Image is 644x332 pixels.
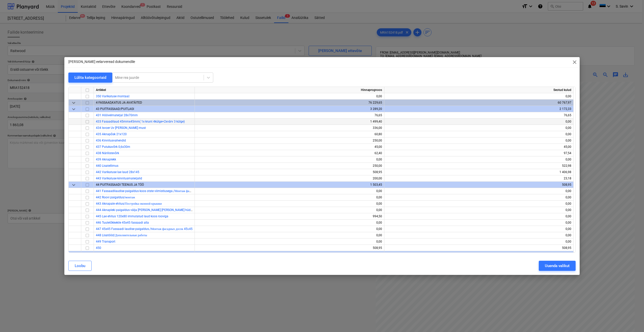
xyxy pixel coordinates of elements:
[386,220,571,226] div: 0,00
[68,59,135,64] p: [PERSON_NAME] eelarveread dokumendile
[197,245,382,251] div: 508,95
[96,215,168,218] a: 445 Lae ehitus 120x80 immutatud laud koos rooviga
[386,251,571,257] div: 10 898,86
[197,125,382,131] div: 336,00
[386,188,571,194] div: 0,00
[96,221,149,224] a: 446 Tuuletõkkekile 45x45 fassaadi alla
[197,112,382,118] div: 76,65
[74,74,106,81] div: Lülita kategooriaid
[71,100,77,106] span: keyboard_arrow_down
[96,233,147,237] a: 448 Lisatööd/Дополнительные работы
[197,239,382,245] div: 0,00
[572,59,578,65] span: close
[96,196,135,199] a: 442 Roovi paigaldus/монтаж
[96,164,118,168] a: 440 Lisatellimus
[96,202,162,205] a: 443 Aknapale ehitus/Постройка оконной крышки
[96,126,146,130] span: 434 Isvoer Uv kindel must
[386,93,571,100] div: 0,00
[96,107,134,111] span: 43 PUITFASSAAD/PUITLAGI
[386,137,571,144] div: 0,00
[386,125,571,131] div: 0,00
[195,87,384,93] div: Hinnaprognoos
[386,163,571,169] div: 522,98
[197,100,382,106] div: 76 229,65
[197,188,382,194] div: 0,00
[96,139,126,142] a: 436 Kinnitusvahendid
[96,151,119,155] a: 438 Närilistevõrk
[96,177,142,180] span: 443 Varikatuse kinnitusmaterjalid
[386,106,571,112] div: 2 172,33
[197,232,382,239] div: 0,00
[619,308,644,332] iframe: Chat Widget
[197,207,382,213] div: 0,00
[197,118,382,125] div: 1 499,40
[197,131,382,137] div: 60,80
[96,120,185,123] a: 433 Fasaadilaud 45mmx45mm( 1x krunt 4külge+2xvärv 3 külge)
[68,261,92,271] button: Loobu
[96,246,101,250] a: 450
[386,150,571,156] div: 97,54
[96,158,116,161] a: 439 Aknaplekk
[96,126,146,130] a: 434 Isvoer Uv [PERSON_NAME] must
[386,169,571,175] div: 1 406,98
[197,220,382,226] div: 0,00
[384,87,574,93] div: Seotud kulud
[386,201,571,207] div: 0,00
[619,308,644,332] div: Vestlusvidin
[386,232,571,239] div: 0,00
[96,101,142,104] span: 4 FASSAAD,KATUS JA AVATÄITED
[386,144,571,150] div: 45,00
[197,93,382,100] div: 0,00
[68,73,112,83] button: Lülita kategooriaid
[96,132,127,136] span: 435 Aknapõsk 21x120
[386,207,571,213] div: 0,00
[545,263,570,269] div: Uuenda valikut
[94,87,195,93] div: Artikkel
[96,208,363,212] span: 444 Aknapleki paigaldus välja poole koos hüdroisolatsiooniga. podokonnik+gidroizolation/Установка...
[96,94,129,98] a: 350 Varikatuse montaaž
[386,175,571,182] div: 23,18
[197,169,382,175] div: 508,95
[197,156,382,163] div: 0,00
[96,113,138,117] a: 431 Höövelmaterjal 28x70mm
[75,263,85,269] div: Loobu
[197,201,382,207] div: 0,00
[386,213,571,220] div: 0,00
[197,106,382,112] div: 3 289,20
[197,182,382,188] div: 1 503,45
[96,170,139,174] a: 442 Varikatuse lae laud 28x145
[96,189,221,193] a: 441 Fassaadilaudise paigaldus koos otste viimistlusega./Монтаж фасадной доски с отделкой
[197,226,382,232] div: 0,00
[197,251,382,257] div: 32 174,00
[197,150,382,156] div: 62,40
[386,245,571,251] div: 508,95
[96,145,130,149] a: 437 Putukavõrk 0,6x30m
[539,261,576,271] button: Uuenda valikut
[386,194,571,201] div: 0,00
[96,227,193,231] a: 447 45x45 Fassaadi laudise paigaldus./Монтаж фасадных досок 45х45
[386,156,571,163] div: 0,00
[386,239,571,245] div: 0,00
[96,183,144,186] span: 44 PUITFASSAADI TEENUS JA TÖÖ
[197,137,382,144] div: 250,00
[386,131,571,137] div: 0,00
[96,240,115,243] a: 449 Transport
[197,175,382,182] div: 200,00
